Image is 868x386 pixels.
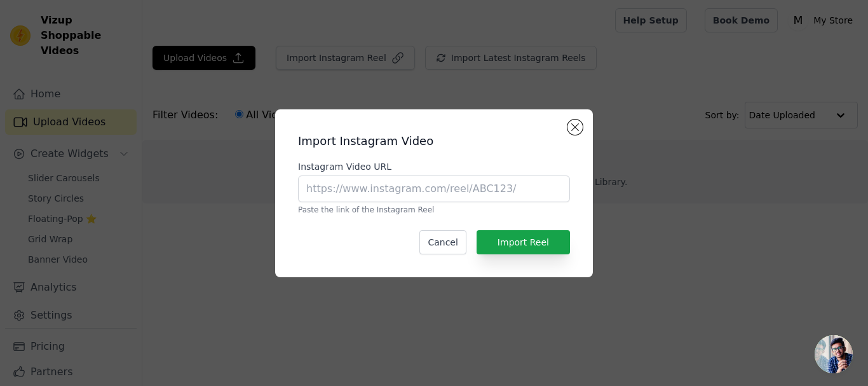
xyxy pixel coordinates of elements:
[298,132,570,150] h2: Import Instagram Video
[298,205,570,215] p: Paste the link of the Instagram Reel
[298,160,570,173] label: Instagram Video URL
[567,120,583,135] button: Close modal
[298,176,570,202] input: https://www.instagram.com/reel/ABC123/
[815,335,853,373] a: Open chat
[419,230,466,254] button: Cancel
[477,230,570,254] button: Import Reel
